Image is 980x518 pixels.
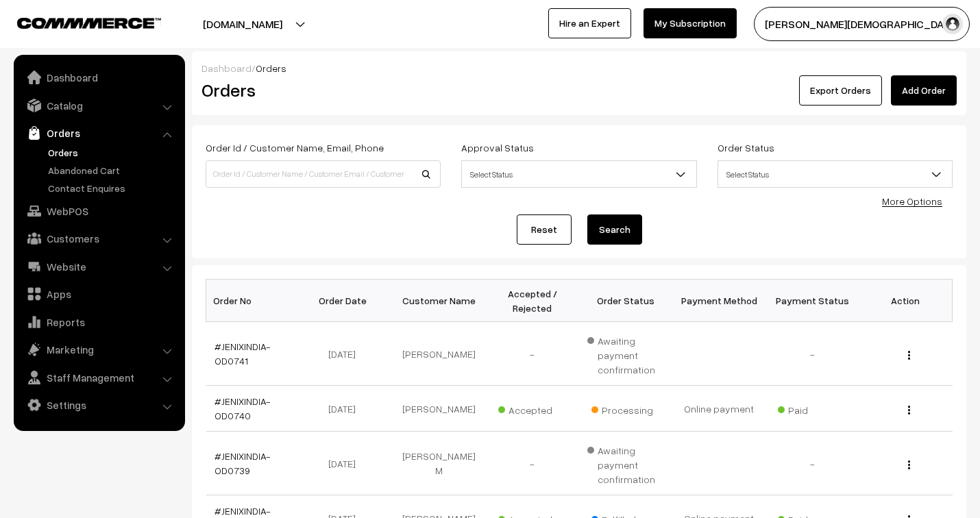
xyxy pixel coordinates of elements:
[765,432,859,495] td: -
[587,214,642,245] button: Search
[299,386,393,432] td: [DATE]
[201,79,439,101] h2: Orders
[17,393,180,417] a: Settings
[908,351,910,360] img: Menu
[672,386,765,432] td: Online payment
[45,181,180,195] a: Contact Enquires
[17,337,180,362] a: Marketing
[17,199,180,223] a: WebPOS
[17,310,180,334] a: Reports
[201,61,957,75] div: /
[587,330,664,377] span: Awaiting payment confirmation
[299,322,393,386] td: [DATE]
[587,440,664,486] span: Awaiting payment confirmation
[155,7,330,41] button: [DOMAIN_NAME]
[908,460,910,469] img: Menu
[765,280,859,322] th: Payment Status
[215,395,271,421] a: #JENIXINDIA-OD0740
[486,432,579,495] td: -
[393,432,486,495] td: [PERSON_NAME] M
[393,322,486,386] td: [PERSON_NAME]
[799,75,882,106] button: Export Orders
[882,195,942,207] a: More Options
[517,214,572,245] a: Reset
[754,7,970,41] button: [PERSON_NAME][DEMOGRAPHIC_DATA]
[644,8,737,38] a: My Subscription
[908,406,910,415] img: Menu
[718,140,774,155] label: Order Status
[891,75,957,106] a: Add Order
[393,280,486,322] th: Customer Name
[591,399,660,417] span: Processing
[548,8,631,38] a: Hire an Expert
[17,254,180,279] a: Website
[461,140,534,155] label: Approval Status
[17,226,180,251] a: Customers
[17,121,180,145] a: Orders
[45,163,180,177] a: Abandoned Cart
[498,399,567,417] span: Accepted
[718,160,953,188] span: Select Status
[765,322,859,386] td: -
[462,162,696,186] span: Select Status
[17,14,137,30] a: COMMMERCE
[206,140,384,155] label: Order Id / Customer Name, Email, Phone
[942,14,963,34] img: user
[45,145,180,160] a: Orders
[17,65,180,90] a: Dashboard
[206,280,299,322] th: Order No
[393,386,486,432] td: [PERSON_NAME]
[486,280,579,322] th: Accepted / Rejected
[486,322,579,386] td: -
[17,365,180,390] a: Staff Management
[215,450,271,476] a: #JENIXINDIA-OD0739
[206,160,441,188] input: Order Id / Customer Name / Customer Email / Customer Phone
[579,280,672,322] th: Order Status
[17,93,180,118] a: Catalog
[718,162,952,186] span: Select Status
[672,280,765,322] th: Payment Method
[256,62,286,74] span: Orders
[461,160,696,188] span: Select Status
[299,280,393,322] th: Order Date
[201,62,252,74] a: Dashboard
[299,432,393,495] td: [DATE]
[17,18,161,28] img: COMMMERCE
[859,280,952,322] th: Action
[215,341,271,367] a: #JENIXINDIA-OD0741
[17,282,180,306] a: Apps
[778,399,846,417] span: Paid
